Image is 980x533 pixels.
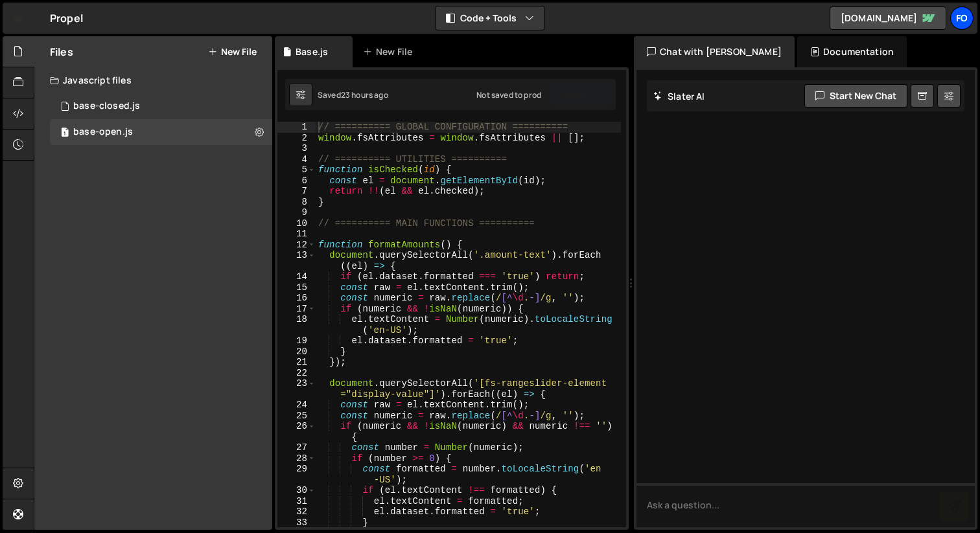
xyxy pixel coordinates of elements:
[476,89,541,100] div: Not saved to prod
[653,90,705,102] h2: Slater AI
[797,36,907,67] div: Documentation
[277,282,316,293] div: 15
[804,84,907,108] button: Start new chat
[341,89,388,100] div: 23 hours ago
[549,83,612,106] button: Save
[277,517,316,528] div: 33
[277,378,316,400] div: 23
[634,36,795,67] div: Chat with [PERSON_NAME]
[50,119,272,145] div: 17111/47186.js
[318,89,388,100] div: Saved
[277,271,316,282] div: 14
[277,368,316,379] div: 22
[73,100,140,112] div: base-closed.js
[34,67,272,93] div: Javascript files
[277,421,316,442] div: 26
[277,400,316,411] div: 24
[277,335,316,346] div: 19
[208,47,257,57] button: New File
[277,186,316,197] div: 7
[277,207,316,218] div: 9
[277,453,316,464] div: 28
[50,10,83,26] div: Propel
[277,314,316,335] div: 18
[830,6,946,30] a: [DOMAIN_NAME]
[50,93,272,119] div: 17111/47461.js
[277,197,316,208] div: 8
[277,411,316,422] div: 25
[277,143,316,154] div: 3
[277,122,316,133] div: 1
[50,45,73,59] h2: Files
[277,485,316,496] div: 30
[277,304,316,315] div: 17
[363,45,417,58] div: New File
[277,250,316,271] div: 13
[296,45,328,58] div: Base.js
[436,6,544,30] button: Code + Tools
[277,176,316,187] div: 6
[277,293,316,304] div: 16
[277,133,316,144] div: 2
[277,357,316,368] div: 21
[61,128,69,139] span: 1
[277,240,316,251] div: 12
[73,126,133,138] div: base-open.js
[277,442,316,453] div: 27
[277,218,316,229] div: 10
[277,164,316,176] div: 5
[277,464,316,485] div: 29
[950,6,974,30] a: fo
[277,496,316,507] div: 31
[277,229,316,240] div: 11
[277,346,316,357] div: 20
[277,154,316,165] div: 4
[277,506,316,517] div: 32
[3,3,34,34] a: 🤙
